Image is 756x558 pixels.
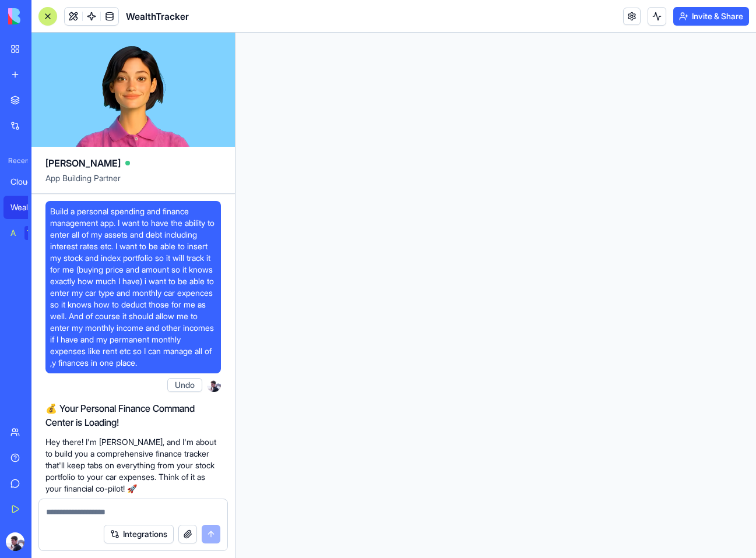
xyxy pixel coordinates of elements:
[207,378,221,392] img: ACg8ocIp88pyQ1_HRqzBofKyzPjarAR89VkukzseJYGM1mHoXVM7DW-Z=s96-c
[167,378,202,392] button: Undo
[3,196,50,219] a: WealthTracker
[3,156,28,165] span: Recent
[45,436,221,495] p: Hey there! I'm [PERSON_NAME], and I'm about to build you a comprehensive finance tracker that'll ...
[3,170,50,193] a: CloudCost Monitor
[10,202,43,213] div: WealthTracker
[673,7,749,26] button: Invite & Share
[126,9,189,23] span: WealthTracker
[6,532,24,551] img: ACg8ocIp88pyQ1_HRqzBofKyzPjarAR89VkukzseJYGM1mHoXVM7DW-Z=s96-c
[8,8,80,24] img: logo
[104,525,174,543] button: Integrations
[10,176,43,188] div: CloudCost Monitor
[45,156,121,170] span: [PERSON_NAME]
[3,221,50,245] a: AI Logo GeneratorTRY
[50,206,216,369] span: Build a personal spending and finance management app. I want to have the ability to enter all of ...
[45,401,221,429] h2: 💰 Your Personal Finance Command Center is Loading!
[10,227,16,239] div: AI Logo Generator
[45,172,221,193] span: App Building Partner
[24,226,43,240] div: TRY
